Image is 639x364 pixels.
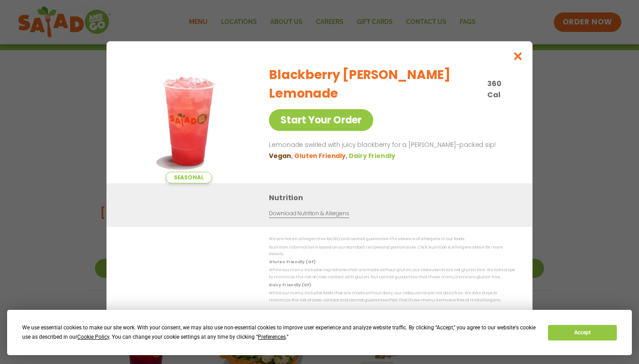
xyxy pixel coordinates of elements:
[269,282,311,288] strong: Dairy Friendly (DF)
[548,325,616,340] button: Accept
[269,236,515,242] p: We are not an allergen free facility and cannot guarantee the absence of allergens in our foods.
[269,151,294,161] li: Vegan
[166,172,212,183] span: Seasonal
[269,267,515,281] p: While our menu includes ingredients that are made without gluten, our restaurants are not gluten ...
[487,78,511,100] p: 360 Cal
[258,334,286,340] span: Preferences
[77,334,109,340] span: Cookie Policy
[269,66,482,103] h2: Blackberry [PERSON_NAME] Lemonade
[269,109,373,131] a: Start Your Order
[269,290,515,304] p: While our menu includes foods that are made without dairy, our restaurants are not dairy free. We...
[269,210,349,218] a: Download Nutrition & Allergens
[269,259,315,265] strong: Gluten Friendly (GF)
[294,151,349,161] li: Gluten Friendly
[269,140,511,150] p: Lemonade swirled with juicy blackberry for a [PERSON_NAME]-packed sip!
[22,323,537,342] div: We use essential cookies to make our site work. With your consent, we may also use non-essential ...
[7,310,632,355] div: Cookie Consent Prompt
[269,244,515,258] p: Nutrition information is based on our standard recipes and portion sizes. Click Nutrition & Aller...
[269,192,519,203] h3: Nutrition
[126,59,251,183] img: Featured product photo for Blackberry Bramble Lemonade
[349,151,397,161] li: Dairy Friendly
[504,41,532,71] button: Close modal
